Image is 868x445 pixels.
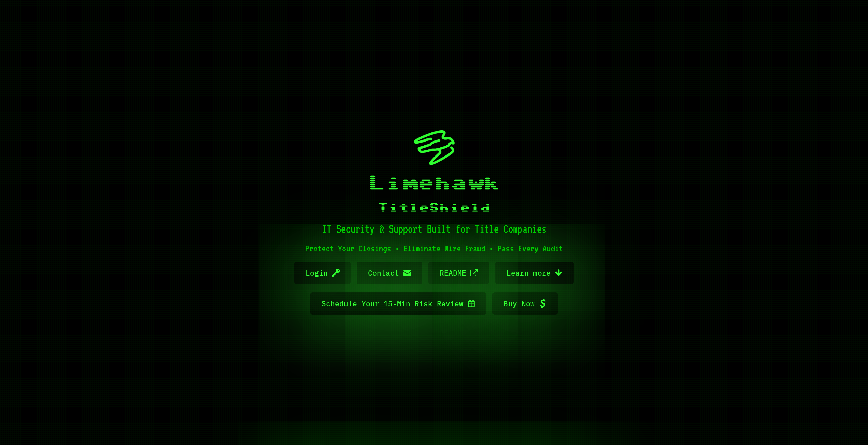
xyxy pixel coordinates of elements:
img: limehawk-logo [414,130,455,165]
span: Login [306,262,328,284]
p: TitleShield [266,202,602,215]
h1: Protect Your Closings • Eliminate Wire Fraud • Pass Every Audit [266,243,602,253]
span: Schedule Your 15-Min Risk Review [322,292,464,315]
span: Buy Now [504,292,535,315]
a: Login [294,262,351,284]
a: Schedule Your 15-Min Risk Review [310,292,486,315]
span: README [440,262,466,284]
span: Contact [368,262,399,284]
a: Contact [357,262,422,284]
a: Learn more [495,262,574,284]
a: README [428,262,489,284]
h1: IT Security & Support Built for Title Companies [266,223,602,235]
h1: Limehawk [266,173,602,194]
a: Buy Now [492,292,558,315]
span: Learn more [506,262,551,284]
